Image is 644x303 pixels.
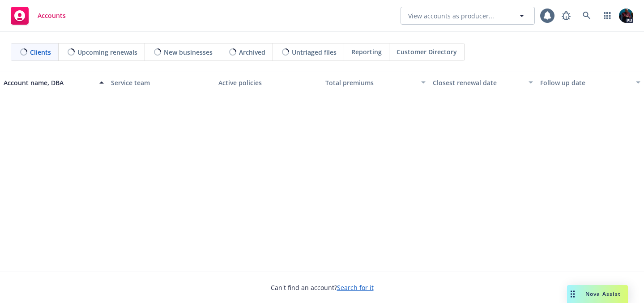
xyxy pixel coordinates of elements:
[337,283,374,292] a: Search for it
[4,78,94,87] div: Account name, DBA
[557,7,575,25] a: Report a Bug
[215,72,322,93] button: Active policies
[401,7,535,25] button: View accounts as producer...
[271,283,374,292] span: Can't find an account?
[111,78,211,87] div: Service team
[567,285,578,303] div: Drag to move
[429,72,537,93] button: Closest renewal date
[292,48,337,57] span: Untriaged files
[322,72,429,93] button: Total premiums
[433,78,523,87] div: Closest renewal date
[30,48,51,57] span: Clients
[164,48,213,57] span: New businesses
[351,47,382,56] span: Reporting
[598,7,616,25] a: Switch app
[537,72,644,93] button: Follow up date
[38,12,66,19] span: Accounts
[239,48,265,57] span: Archived
[107,72,215,93] button: Service team
[567,285,628,303] button: Nova Assist
[397,47,457,56] span: Customer Directory
[578,7,596,25] a: Search
[408,11,494,21] span: View accounts as producer...
[218,78,319,87] div: Active policies
[619,9,633,23] img: photo
[540,78,631,87] div: Follow up date
[325,78,416,87] div: Total premiums
[77,48,137,57] span: Upcoming renewals
[585,290,621,298] span: Nova Assist
[7,3,69,28] a: Accounts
